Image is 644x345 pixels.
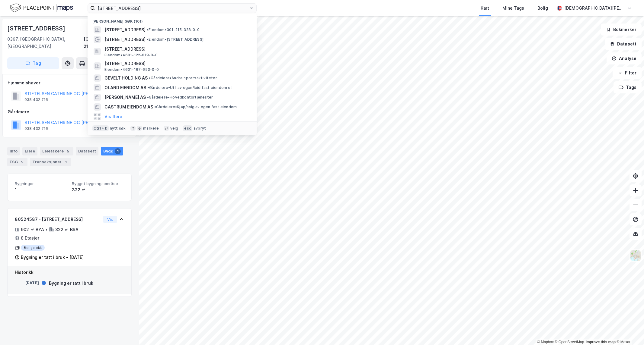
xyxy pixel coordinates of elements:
span: • [149,76,151,80]
button: Vis [103,216,117,223]
div: [DATE] [15,280,39,286]
div: [PERSON_NAME] søk (101) [88,14,257,25]
div: 1 [15,186,67,193]
button: Analyse [607,52,642,64]
button: Tag [7,57,59,69]
div: Hjemmelshaver [8,79,131,86]
div: Bygning er tatt i bruk - [DATE] [21,254,84,261]
span: Bygget bygningsområde [72,181,124,186]
span: • [147,95,149,99]
div: Eiere [22,147,37,155]
div: • [45,227,48,232]
span: Gårdeiere • Utl. av egen/leid fast eiendom el. [147,85,232,90]
span: • [147,85,149,90]
span: Eiendom • 301-215-328-0-0 [147,27,200,32]
a: Improve this map [586,340,616,344]
span: Gårdeiere • Andre sportsaktiviteter [149,76,217,80]
div: 1 [63,159,69,165]
div: 8 Etasjer [21,234,39,242]
div: [GEOGRAPHIC_DATA], 215/328 [84,36,132,50]
span: [PERSON_NAME] AS [104,94,146,101]
button: Tags [614,81,642,93]
div: 5 [65,148,71,154]
span: Eiendom • 4601-122-619-0-0 [104,53,158,58]
a: Mapbox [537,340,554,344]
div: Datasett [76,147,98,155]
div: markere [143,126,159,131]
span: CASTRUM EIENDOM AS [104,103,153,111]
span: OLAND EIENDOM AS [104,84,146,91]
span: [STREET_ADDRESS] [104,60,249,67]
div: Bygning er tatt i bruk [49,280,93,287]
div: Mine Tags [502,5,524,12]
span: Gårdeiere • Hovedkontortjenester [147,95,213,100]
div: Bygg [101,147,123,155]
span: • [147,37,149,42]
span: [STREET_ADDRESS] [104,26,146,33]
div: Ctrl + k [92,125,109,131]
span: • [154,105,156,109]
div: [STREET_ADDRESS] [7,24,66,33]
button: Filter [613,67,642,79]
div: 322 ㎡ [72,186,124,193]
img: Z [630,250,641,261]
div: 80524587 - [STREET_ADDRESS] [15,216,101,223]
div: 1 [115,148,121,154]
div: Gårdeiere [8,108,131,115]
div: Transaksjoner [30,158,71,166]
span: [STREET_ADDRESS] [104,36,146,43]
img: logo.f888ab2527a4732fd821a326f86c7f29.svg [10,3,73,13]
div: ESG [7,158,27,166]
div: Leietakere [40,147,73,155]
div: 0367, [GEOGRAPHIC_DATA], [GEOGRAPHIC_DATA] [7,36,84,50]
div: 938 432 716 [24,126,48,131]
div: avbryt [194,126,206,131]
span: Eiendom • [STREET_ADDRESS] [147,37,203,42]
div: 902 ㎡ BYA [21,226,44,233]
input: Søk på adresse, matrikkel, gårdeiere, leietakere eller personer [95,4,249,13]
span: GEVELT HOLDING AS [104,74,148,82]
div: 322 ㎡ BRA [55,226,78,233]
div: 938 432 716 [24,97,48,102]
div: Kontrollprogram for chat [614,316,644,345]
div: Bolig [537,5,548,12]
div: nytt søk [110,126,126,131]
iframe: Chat Widget [614,316,644,345]
span: [STREET_ADDRESS] [104,45,249,53]
div: esc [183,125,192,131]
a: OpenStreetMap [555,340,584,344]
span: • [147,27,149,32]
div: Kart [481,5,489,12]
span: Eiendom • 4601-167-653-0-0 [104,67,159,72]
div: [DEMOGRAPHIC_DATA][PERSON_NAME] [564,5,625,12]
span: Bygninger [15,181,67,186]
button: Bokmerker [601,24,642,36]
div: velg [170,126,178,131]
span: Gårdeiere • Kjøp/salg av egen fast eiendom [154,105,237,109]
div: Info [7,147,20,155]
button: Vis flere [104,113,122,120]
div: 5 [19,159,25,165]
div: Historikk [15,269,124,276]
button: Datasett [605,38,642,50]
